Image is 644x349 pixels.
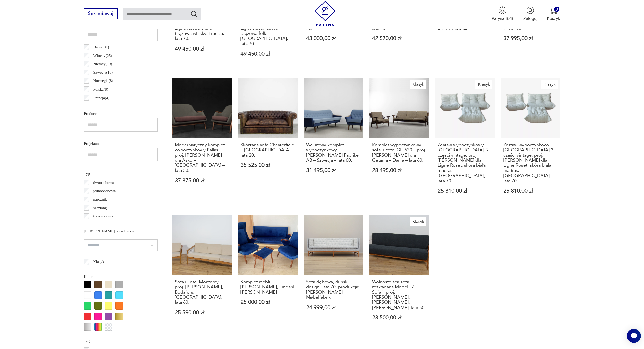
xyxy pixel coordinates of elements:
p: narożnik [93,196,107,203]
iframe: Smartsupp widget button [627,329,641,343]
a: Welurowy komplet wypoczynkowy – Holm Fabriker AB – Szwecja – lata 60.Welurowy komplet wypoczynkow... [304,78,363,205]
p: 35 525,00 zł [240,163,295,168]
a: KlasykKomplet wypoczynkowy sofa + fotel GE-530 – proj. Hans J. Wegner dla Getama – Dania – lata 6... [369,78,429,205]
p: Zaloguj [523,16,537,21]
div: 0 [554,7,559,12]
img: Ikona medalu [499,6,506,14]
p: Patyna B2B [492,16,513,21]
p: 24 999,00 zł [306,305,360,310]
h3: Zestaw modułowy, proj. [PERSON_NAME], [PERSON_NAME], Stany Zjednoczone Ameryki, lata 70. [306,6,360,31]
h3: Komplet wypoczynkowy Mid-Century Modern – Parker Furniture – [GEOGRAPHIC_DATA] – 1956 rok [503,6,558,31]
h3: Zestaw wypoczynkowy [GEOGRAPHIC_DATA] 3 części vintage, proj. [PERSON_NAME] dla Ligne Roset, skór... [438,143,492,184]
p: Szwecja ( 16 ) [93,69,113,76]
p: 25 000,00 zł [240,300,295,305]
p: Koszyk [547,16,560,21]
a: Modernistyczny komplet wypoczynkowy Pallas – proj. Svante Skogh dla Asko – Finlandia – lata 50.Mo... [172,78,232,205]
h3: Soriana sofa proj. Afra and [PERSON_NAME] dla Cassina, [GEOGRAPHIC_DATA], lata 70. [372,6,426,31]
a: KlasykZestaw wypoczynkowy Togo 3 części vintage, proj. M. Ducaroy dla Ligne Roset, skóra biała ma... [435,78,495,205]
h3: Zestaw wypoczynkowy [GEOGRAPHIC_DATA] 5 części vintage, proj. [PERSON_NAME] dla Ligne Roset, skór... [175,6,229,41]
p: Dania ( 91 ) [93,44,109,50]
a: KlasykWolnostojąca sofa rozkładana Model „Z-Sofa”, proj. Poul Jensen, Selig, Dania, lata 50.Wolno... [369,215,429,332]
p: Włochy ( 25 ) [93,52,112,59]
h3: Komplet mebli [PERSON_NAME], Findahl [PERSON_NAME] [240,280,295,295]
h3: Wolnostojąca sofa rozkładana Model „Z-Sofa”, proj. [PERSON_NAME], [PERSON_NAME], [PERSON_NAME], l... [372,280,426,310]
p: Typ [84,170,158,177]
p: Tag [84,338,158,344]
a: Komplet mebli Chresten, Findahl BrodersenKomplet mebli [PERSON_NAME], Findahl [PERSON_NAME]25 000... [238,215,298,332]
p: 49 450,00 zł [175,46,229,52]
p: Producent [84,110,158,117]
button: Patyna B2B [492,6,513,21]
h3: Sofa dębowa, duński design, lata 70, produkcja: [PERSON_NAME] Møbelfabrik [306,280,360,300]
p: 43 000,00 zł [306,36,360,41]
p: Kolor [84,273,158,280]
button: Zaloguj [523,6,537,21]
p: 25 810,00 zł [503,188,558,194]
p: Norwegia ( 8 ) [93,77,113,84]
p: 28 495,00 zł [372,168,426,173]
p: jednoosobowa [93,188,116,194]
img: Ikona koszyka [550,6,557,14]
p: 25 590,00 zł [175,310,229,315]
p: 39 999,00 zł [438,26,492,31]
p: trzyosobowa [93,213,113,220]
p: Polska ( 8 ) [93,86,108,93]
p: 42 570,00 zł [372,36,426,41]
a: Skórzana sofa Chesterfield – Anglia – lata 20.Skórzana sofa Chesterfield – [GEOGRAPHIC_DATA] – la... [238,78,298,205]
p: 31 495,00 zł [306,168,360,173]
a: KlasykZestaw wypoczynkowy Togo 3 części vintage, proj. M. Ducaroy dla Ligne Roset, skóra biała ma... [501,78,560,205]
p: Projektant [84,140,158,147]
button: Sprzedawaj [84,8,118,19]
p: szezlong [93,205,107,211]
p: dwuosobowa [93,179,114,186]
p: Niemcy ( 19 ) [93,61,112,67]
p: 37 875,00 zł [175,178,229,183]
p: Francja ( 4 ) [93,95,109,101]
h3: Zestaw wypoczynkowy [GEOGRAPHIC_DATA] 3 części vintage, proj. [PERSON_NAME] dla Ligne Roset, skór... [503,143,558,184]
h3: Sofa i Fotel Monterey, proj. [PERSON_NAME], Bodafors, [GEOGRAPHIC_DATA], lata 60. [175,280,229,305]
p: [PERSON_NAME] przedmiotu [84,228,158,234]
img: Ikonka użytkownika [526,6,534,14]
a: Sofa dębowa, duński design, lata 70, produkcja: Erik Jørgensen MøbelfabrikSofa dębowa, duński des... [304,215,363,332]
p: 37 995,00 zł [503,36,558,41]
a: Ikona medaluPatyna B2B [492,6,513,21]
p: 23 500,00 zł [372,315,426,320]
h3: Komplet wypoczynkowy sofa + fotel GE-530 – proj. [PERSON_NAME] dla Getama – Dania – lata 60. [372,143,426,163]
h3: Welurowy komplet wypoczynkowy – [PERSON_NAME] Fabriker AB – Szwecja – lata 60. [306,143,360,163]
a: Sprzedawaj [84,12,118,16]
p: Klasyk [93,258,104,265]
img: Patyna - sklep z meblami i dekoracjami vintage [312,1,338,26]
a: Sofa i Fotel Monterey, proj. Folke Ohlsson, Bodafors, Szwecja, lata 60.Sofa i Fotel Monterey, pro... [172,215,232,332]
h3: Zestaw wypoczynkowy [GEOGRAPHIC_DATA] 5 części vintage, proj. [PERSON_NAME] dla Ligne Roset, skór... [240,6,295,47]
h3: Skórzana sofa Chesterfield – [GEOGRAPHIC_DATA] – lata 20. [240,143,295,158]
p: 49 450,00 zł [240,51,295,57]
h3: Modernistyczny komplet wypoczynkowy Pallas – proj. [PERSON_NAME] dla Asko – [GEOGRAPHIC_DATA] – l... [175,143,229,173]
button: 0Koszyk [547,6,560,21]
p: Szwajcaria ( 4 ) [93,103,115,109]
p: 25 810,00 zł [438,188,492,194]
button: Szukaj [190,10,198,17]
